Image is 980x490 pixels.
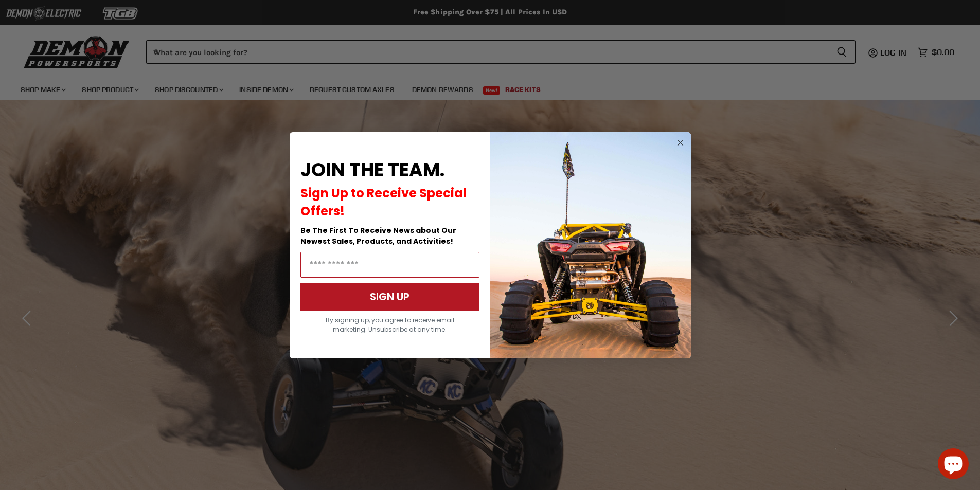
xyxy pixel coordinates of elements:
span: By signing up, you agree to receive email marketing. Unsubscribe at any time. [326,316,454,334]
span: Be The First To Receive News about Our Newest Sales, Products, and Activities! [300,225,456,246]
span: Sign Up to Receive Special Offers! [300,185,467,220]
span: JOIN THE TEAM. [300,157,444,183]
button: Close dialog [674,136,687,149]
button: SIGN UP [300,283,479,311]
inbox-online-store-chat: Shopify online store chat [935,448,972,482]
input: Email Address [300,252,479,278]
img: a9095488-b6e7-41ba-879d-588abfab540b.jpeg [490,132,691,358]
